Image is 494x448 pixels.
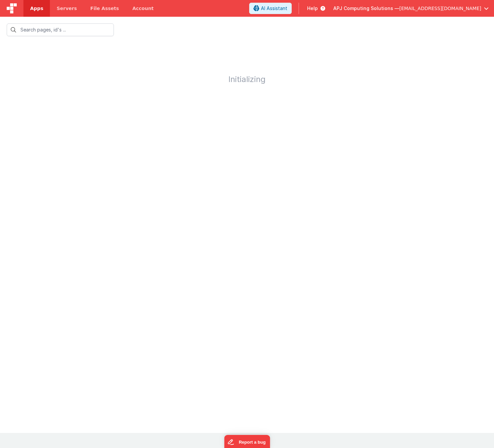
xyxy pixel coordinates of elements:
span: File Assets [90,5,119,12]
span: [EMAIL_ADDRESS][DOMAIN_NAME] [399,5,481,12]
input: Search pages, id's ... [7,23,114,36]
span: APJ Computing Solutions — [333,5,399,12]
span: Servers [57,5,77,12]
button: AI Assistant [249,3,292,14]
span: AI Assistant [261,5,287,12]
span: Help [307,5,318,12]
span: Apps [30,5,43,12]
button: APJ Computing Solutions — [EMAIL_ADDRESS][DOMAIN_NAME] [333,5,489,12]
